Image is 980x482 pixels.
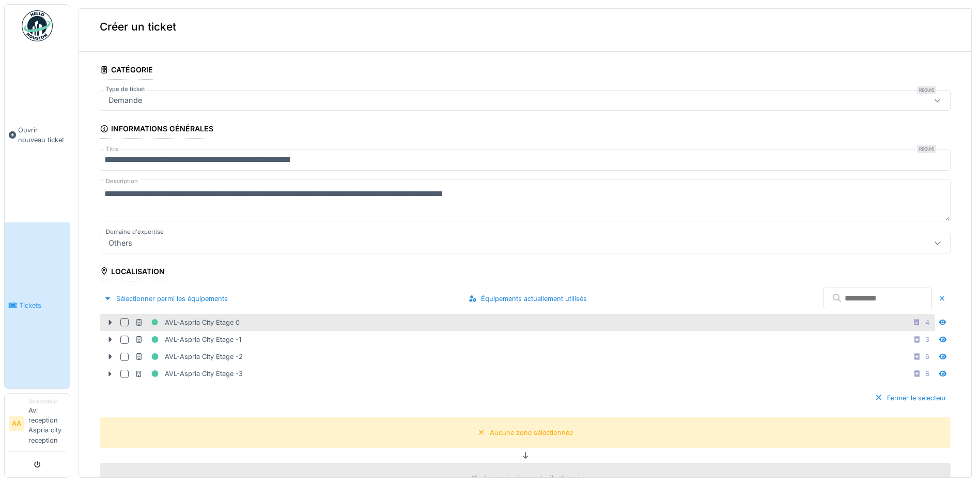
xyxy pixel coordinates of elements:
div: Demande [104,95,146,106]
div: Demandeur [28,398,66,405]
label: Domaine d'expertise [104,228,166,236]
a: Ouvrir nouveau ticket [5,47,70,222]
div: 4 [925,318,929,327]
div: AVL-Aspria City Etage 0 [135,316,240,329]
a: Tickets [5,222,70,388]
label: Description [104,175,140,188]
div: Fermer le sélecteur [870,391,951,405]
div: Créer un ticket [79,2,971,52]
li: AA [9,416,24,431]
div: AVL-Aspria City Etage -1 [135,333,241,346]
label: Titre [104,145,121,154]
span: Ouvrir nouveau ticket [18,125,66,145]
div: Localisation [100,264,165,281]
div: 3 [925,335,929,344]
div: AVL-Aspria City Etage -2 [135,350,243,363]
div: 6 [925,352,929,361]
li: Avl reception Aspria city reception [28,398,66,449]
div: Informations générales [100,121,213,139]
div: Catégorie [100,62,153,80]
div: Équipements actuellement utilisés [464,292,591,306]
a: AA DemandeurAvl reception Aspria city reception [9,398,66,452]
div: Sélectionner parmi les équipements [100,292,232,306]
div: AVL-Aspria City Etage -3 [135,367,243,380]
div: 8 [925,369,929,379]
div: Aucune zone sélectionnée [490,428,573,438]
div: Requis [917,145,936,153]
img: Badge_color-CXgf-gQk.svg [22,10,53,41]
span: Tickets [19,300,66,310]
label: Type de ticket [104,85,147,94]
div: Requis [917,86,936,94]
div: Others [104,237,136,249]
